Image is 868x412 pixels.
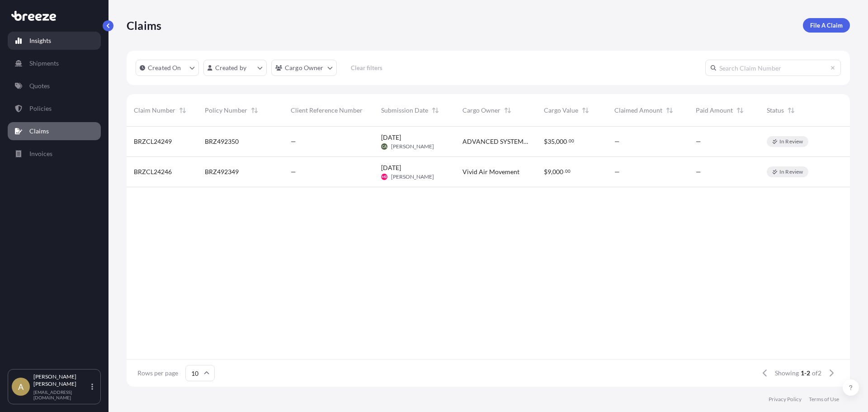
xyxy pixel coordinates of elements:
[134,106,175,115] span: Claim Number
[8,54,101,72] a: Shipments
[769,396,802,403] a: Privacy Policy
[767,106,784,115] span: Status
[29,104,52,113] p: Policies
[569,139,574,142] span: 00
[127,18,161,33] p: Claims
[203,60,267,76] button: createdBy Filter options
[810,21,843,30] p: File A Claim
[137,369,178,378] span: Rows per page
[544,169,547,175] span: $
[803,18,850,33] a: File A Claim
[556,138,567,145] span: 000
[291,167,296,176] span: —
[391,143,434,150] span: [PERSON_NAME]
[786,105,797,116] button: Sort
[614,137,620,146] span: —
[8,99,101,118] a: Policies
[136,60,199,76] button: createdOn Filter options
[18,382,24,391] span: A
[705,60,841,76] input: Search Claim Number
[544,138,547,145] span: $
[462,167,519,176] span: Vivid Air Movement
[547,138,555,145] span: 35
[249,105,260,116] button: Sort
[381,106,428,115] span: Submission Date
[812,369,821,378] span: of 2
[205,137,239,146] span: BRZ492350
[567,139,568,142] span: .
[696,106,733,115] span: Paid Amount
[779,138,803,145] p: In Review
[215,63,247,72] p: Created by
[8,32,101,50] a: Insights
[779,168,803,175] p: In Review
[285,63,324,72] p: Cargo Owner
[555,138,556,145] span: ,
[29,36,51,45] p: Insights
[565,170,571,173] span: 00
[8,145,101,163] a: Invoices
[134,167,172,176] span: BRZCL24246
[580,105,591,116] button: Sort
[148,63,181,72] p: Created On
[291,137,296,146] span: —
[696,167,701,176] span: —
[735,105,745,116] button: Sort
[29,149,52,158] p: Invoices
[809,396,839,403] a: Terms of Use
[552,169,563,175] span: 000
[775,369,799,378] span: Showing
[8,77,101,95] a: Quotes
[205,167,239,176] span: BRZ492349
[502,105,513,116] button: Sort
[29,81,50,90] p: Quotes
[33,373,90,388] p: [PERSON_NAME] [PERSON_NAME]
[291,106,363,115] span: Client Reference Number
[271,60,337,76] button: cargoOwner Filter options
[430,105,441,116] button: Sort
[664,105,675,116] button: Sort
[696,137,701,146] span: —
[341,61,392,75] button: Clear filters
[462,106,500,115] span: Cargo Owner
[382,142,387,151] span: CA
[177,105,188,116] button: Sort
[462,137,529,146] span: ADVANCED SYSTEMS CO
[391,173,434,180] span: [PERSON_NAME]
[547,169,551,175] span: 9
[134,137,172,146] span: BRZCL24249
[8,122,101,140] a: Claims
[801,369,810,378] span: 1-2
[381,133,401,142] span: [DATE]
[382,172,387,181] span: MB
[544,106,578,115] span: Cargo Value
[351,63,382,72] p: Clear filters
[551,169,552,175] span: ,
[614,106,662,115] span: Claimed Amount
[614,167,620,176] span: —
[205,106,247,115] span: Policy Number
[29,59,59,68] p: Shipments
[364,105,375,116] button: Sort
[33,389,90,400] p: [EMAIL_ADDRESS][DOMAIN_NAME]
[29,127,49,136] p: Claims
[564,170,565,173] span: .
[381,163,401,172] span: [DATE]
